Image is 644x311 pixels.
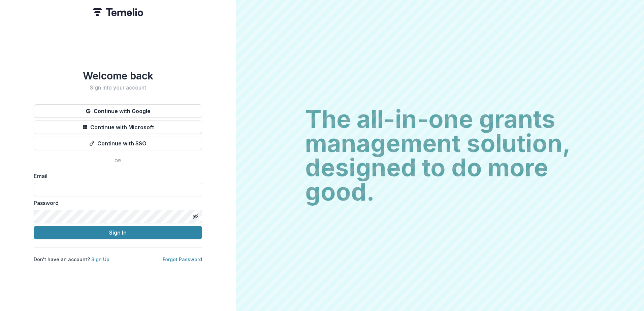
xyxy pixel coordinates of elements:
label: Password [34,199,198,207]
p: Don't have an account? [34,256,109,263]
button: Toggle password visibility [190,211,201,222]
a: Forgot Password [163,256,202,262]
img: Temelio [93,8,143,16]
button: Continue with Microsoft [34,120,202,134]
button: Sign In [34,226,202,239]
h1: Welcome back [34,70,202,82]
button: Continue with Google [34,104,202,118]
h2: Sign into your account [34,84,202,91]
button: Continue with SSO [34,137,202,150]
a: Sign Up [91,256,109,262]
label: Email [34,172,198,180]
